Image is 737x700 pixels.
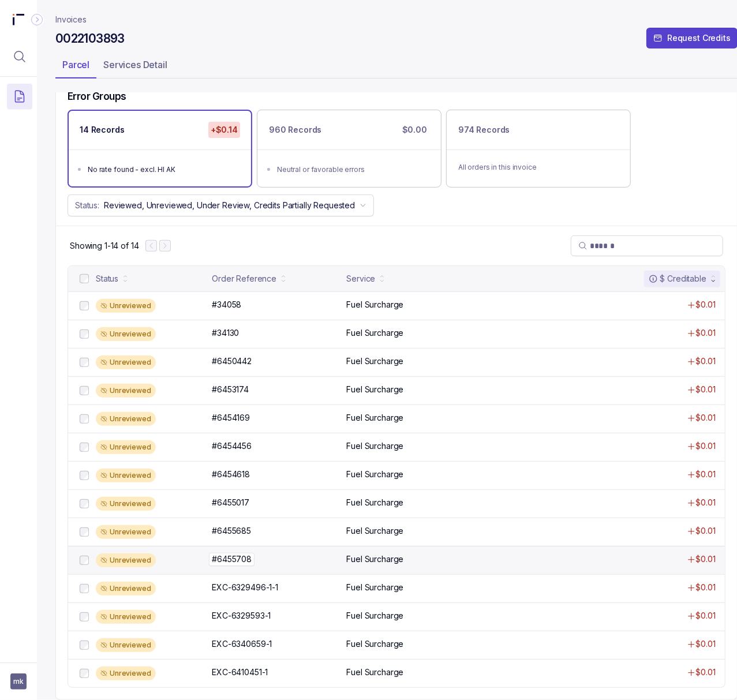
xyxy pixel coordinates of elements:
[80,556,89,565] input: checkbox-checkbox
[7,84,32,109] button: Menu Icon Button DocumentTextIcon
[75,200,99,211] p: Status:
[696,299,716,310] p: $0.01
[68,90,126,103] h5: Error Groups
[212,412,250,424] p: #6454169
[696,582,716,593] p: $0.01
[649,273,706,285] div: $ Creditable
[696,667,716,678] p: $0.01
[696,412,716,424] p: $0.01
[80,301,89,310] input: checkbox-checkbox
[96,273,118,285] div: Status
[346,469,403,480] p: Fuel Surcharge
[346,327,403,339] p: Fuel Surcharge
[80,527,89,537] input: checkbox-checkbox
[55,31,125,47] h4: 0022103893
[346,355,403,367] p: Fuel Surcharge
[208,122,240,138] p: +$0.14
[346,610,403,622] p: Fuel Surcharge
[96,440,156,454] div: Unreviewed
[212,440,252,452] p: #6454456
[346,273,375,285] div: Service
[68,194,374,216] button: Status:Reviewed, Unreviewed, Under Review, Credits Partially Requested
[80,443,89,452] input: checkbox-checkbox
[212,273,276,285] div: Order Reference
[346,638,403,650] p: Fuel Surcharge
[96,638,156,652] div: Unreviewed
[104,200,355,211] p: Reviewed, Unreviewed, Under Review, Credits Partially Requested
[212,355,252,367] p: #6450442
[212,667,268,678] p: EXC-6410451-1
[80,471,89,480] input: checkbox-checkbox
[80,612,89,622] input: checkbox-checkbox
[346,582,403,593] p: Fuel Surcharge
[212,384,249,395] p: #6453174
[70,240,139,252] div: Remaining page entries
[696,355,716,367] p: $0.01
[80,499,89,508] input: checkbox-checkbox
[696,440,716,452] p: $0.01
[696,384,716,395] p: $0.01
[696,638,716,650] p: $0.01
[96,553,156,567] div: Unreviewed
[96,55,174,78] li: Tab Services Detail
[80,124,125,136] p: 14 Records
[96,384,156,398] div: Unreviewed
[696,469,716,480] p: $0.01
[80,330,89,339] input: checkbox-checkbox
[212,327,239,339] p: #34130
[80,584,89,593] input: checkbox-checkbox
[80,386,89,395] input: checkbox-checkbox
[212,582,278,593] p: EXC-6329496-1-1
[458,124,510,136] p: 974 Records
[80,641,89,650] input: checkbox-checkbox
[667,32,731,44] p: Request Credits
[70,240,139,252] p: Showing 1-14 of 14
[696,553,716,565] p: $0.01
[696,610,716,622] p: $0.01
[458,162,619,173] p: All orders in this invoice
[209,553,255,566] p: #6455708
[212,497,249,508] p: #6455017
[80,669,89,678] input: checkbox-checkbox
[10,673,27,690] button: User initials
[696,525,716,537] p: $0.01
[346,553,403,565] p: Fuel Surcharge
[96,610,156,624] div: Unreviewed
[212,299,241,310] p: #34058
[96,412,156,426] div: Unreviewed
[80,274,89,283] input: checkbox-checkbox
[96,667,156,680] div: Unreviewed
[212,525,251,537] p: #6455685
[696,327,716,339] p: $0.01
[400,122,429,138] p: $0.00
[346,497,403,508] p: Fuel Surcharge
[62,58,89,72] p: Parcel
[96,497,156,511] div: Unreviewed
[96,327,156,341] div: Unreviewed
[7,44,32,69] button: Menu Icon Button MagnifyingGlassIcon
[88,164,239,175] div: No rate found - excl. HI AK
[212,610,271,622] p: EXC-6329593-1
[96,299,156,313] div: Unreviewed
[269,124,321,136] p: 960 Records
[96,355,156,369] div: Unreviewed
[55,55,96,78] li: Tab Parcel
[212,469,250,480] p: #6454618
[212,638,272,650] p: EXC-6340659-1
[346,412,403,424] p: Fuel Surcharge
[55,14,87,25] nav: breadcrumb
[103,58,167,72] p: Services Detail
[346,384,403,395] p: Fuel Surcharge
[80,358,89,367] input: checkbox-checkbox
[346,525,403,537] p: Fuel Surcharge
[696,497,716,508] p: $0.01
[96,525,156,539] div: Unreviewed
[55,14,87,25] a: Invoices
[346,667,403,678] p: Fuel Surcharge
[30,13,44,27] div: Collapse Icon
[346,440,403,452] p: Fuel Surcharge
[346,299,403,310] p: Fuel Surcharge
[80,414,89,424] input: checkbox-checkbox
